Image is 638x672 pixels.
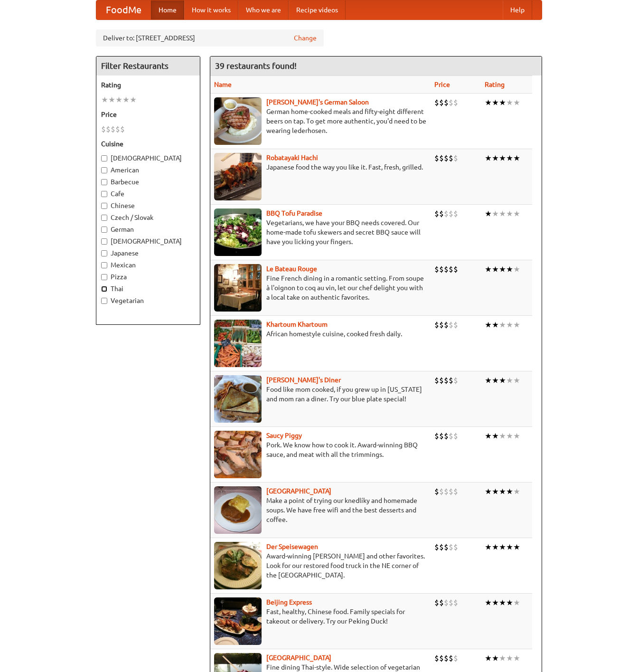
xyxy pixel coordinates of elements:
img: sallys.jpg [214,375,262,423]
li: ★ [485,542,492,552]
p: Vegetarians, we have your BBQ needs covered. Our home-made tofu skewers and secret BBQ sauce will... [214,218,427,246]
li: $ [453,320,458,330]
li: ★ [506,542,513,552]
li: ★ [499,597,506,608]
li: $ [439,375,444,386]
li: ★ [492,486,499,497]
li: ★ [485,431,492,441]
li: ★ [492,542,499,552]
input: American [101,167,107,173]
input: Cafe [101,191,107,197]
li: $ [439,97,444,108]
a: BBQ Tofu Paradise [266,209,322,217]
p: German home-cooked meals and fifty-eight different beers on tap. To get more authentic, you'd nee... [214,107,427,135]
div: Deliver to: [STREET_ADDRESS] [96,29,324,47]
li: $ [434,542,439,552]
input: Chinese [101,203,107,209]
li: $ [453,653,458,663]
li: $ [434,208,439,219]
li: ★ [513,653,520,663]
li: $ [439,597,444,608]
p: Japanese food the way you like it. Fast, fresh, grilled. [214,162,427,172]
input: Czech / Slovak [101,215,107,221]
input: Japanese [101,250,107,256]
li: ★ [506,653,513,663]
a: Home [151,0,184,19]
li: $ [120,124,125,134]
li: ★ [513,153,520,163]
li: ★ [499,208,506,219]
li: $ [449,208,453,219]
li: $ [453,486,458,497]
li: ★ [506,264,513,274]
li: $ [453,97,458,108]
p: Make a point of trying our knedlíky and homemade soups. We have free wifi and the best desserts a... [214,496,427,524]
li: $ [453,431,458,441]
li: ★ [499,375,506,386]
li: $ [106,124,111,134]
li: $ [453,375,458,386]
a: Beijing Express [266,598,312,606]
li: $ [434,97,439,108]
li: ★ [492,264,499,274]
label: Barbecue [101,177,195,187]
li: ★ [492,597,499,608]
label: Mexican [101,260,195,270]
a: Price [434,81,450,88]
a: How it works [184,0,238,19]
li: ★ [122,95,130,105]
img: esthers.jpg [214,97,262,145]
label: Pizza [101,272,195,282]
li: $ [449,431,453,441]
li: ★ [108,95,115,105]
li: ★ [499,153,506,163]
img: czechpoint.jpg [214,486,262,534]
b: [PERSON_NAME]'s German Saloon [266,98,369,106]
li: $ [449,653,453,663]
li: ★ [506,97,513,108]
a: Recipe videos [289,0,346,19]
li: $ [449,375,453,386]
li: ★ [506,375,513,386]
li: $ [439,542,444,552]
a: [PERSON_NAME]'s Diner [266,376,341,384]
p: Pork. We know how to cook it. Award-winning BBQ sauce, and meat with all the trimmings. [214,440,427,459]
li: ★ [513,431,520,441]
li: $ [434,486,439,497]
li: $ [439,153,444,163]
li: $ [434,597,439,608]
li: ★ [485,597,492,608]
a: Khartoum Khartoum [266,321,328,328]
a: Le Bateau Rouge [266,265,317,273]
li: $ [444,320,449,330]
li: $ [453,153,458,163]
li: $ [444,375,449,386]
img: bateaurouge.jpg [214,264,262,312]
li: ★ [499,486,506,497]
img: saucy.jpg [214,431,262,478]
li: ★ [506,153,513,163]
li: ★ [485,97,492,108]
img: robatayaki.jpg [214,153,262,200]
label: [DEMOGRAPHIC_DATA] [101,237,195,246]
li: $ [453,542,458,552]
li: $ [453,208,458,219]
li: $ [439,208,444,219]
li: ★ [506,320,513,330]
a: Saucy Piggy [266,432,302,439]
li: $ [449,97,453,108]
label: Cafe [101,189,195,199]
a: [GEOGRAPHIC_DATA] [266,654,331,662]
li: ★ [513,208,520,219]
li: ★ [506,486,513,497]
label: Vegetarian [101,296,195,305]
li: $ [444,431,449,441]
li: $ [439,264,444,274]
input: Vegetarian [101,298,107,304]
